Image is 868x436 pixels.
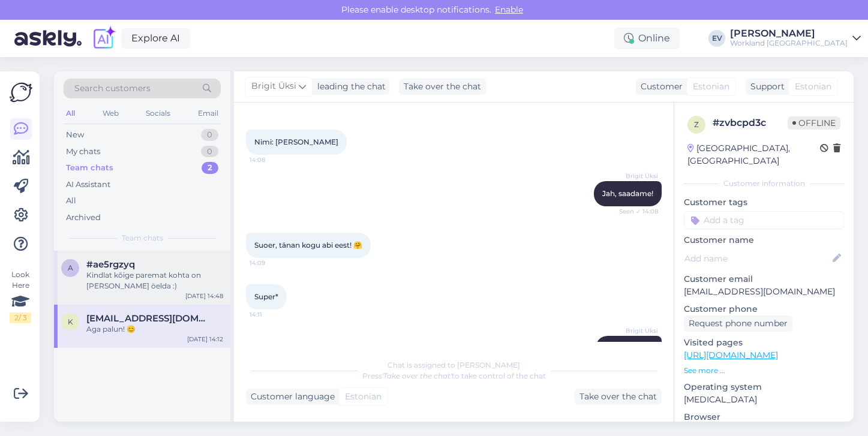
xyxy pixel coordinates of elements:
[684,350,778,360] a: [URL][DOMAIN_NAME]
[250,155,295,164] span: 14:08
[746,80,785,93] div: Support
[345,390,382,403] span: Estonian
[66,195,76,207] div: All
[201,146,218,158] div: 0
[613,207,658,216] span: Seen ✓ 14:08
[74,82,151,95] span: Search customers
[64,106,77,121] div: All
[86,313,211,324] span: kat@levoroacademy.com
[613,172,658,181] span: Brigit Üksi
[10,312,31,323] div: 2 / 3
[66,162,113,174] div: Team chats
[250,258,295,267] span: 14:09
[730,29,848,38] div: [PERSON_NAME]
[66,129,84,141] div: New
[388,360,520,369] span: Chat is assigned to [PERSON_NAME]
[684,381,844,393] p: Operating system
[143,106,173,121] div: Socials
[254,292,278,301] span: Super*
[187,335,223,344] div: [DATE] 14:12
[68,263,73,272] span: a
[382,371,452,380] i: 'Take over the chat'
[86,324,223,335] div: Aga palun! 😊
[246,390,335,403] div: Customer language
[684,411,844,423] p: Browser
[201,129,218,141] div: 0
[185,291,223,300] div: [DATE] 14:48
[66,146,100,158] div: My chats
[694,120,699,129] span: z
[795,80,831,93] span: Estonian
[66,179,110,191] div: AI Assistant
[196,106,221,121] div: Email
[250,310,295,319] span: 14:11
[687,142,820,167] div: [GEOGRAPHIC_DATA], [GEOGRAPHIC_DATA]
[684,252,830,265] input: Add name
[575,389,662,405] div: Take over the chat
[10,81,32,104] img: Askly Logo
[313,80,386,93] div: leading the chat
[713,116,788,130] div: # zvbcpd3c
[121,28,190,49] a: Explore AI
[636,80,683,93] div: Customer
[66,212,101,224] div: Archived
[684,178,844,189] div: Customer information
[399,79,486,95] div: Take over the chat
[86,270,223,291] div: Kindlat kõige paremat kohta on [PERSON_NAME] öelda :)
[684,234,844,246] p: Customer name
[122,233,163,243] span: Team chats
[684,196,844,209] p: Customer tags
[362,371,546,380] span: Press to take control of the chat
[708,30,725,47] div: EV
[730,29,861,48] a: [PERSON_NAME]Workland [GEOGRAPHIC_DATA]
[251,80,296,93] span: Brigit Üksi
[684,273,844,285] p: Customer email
[684,303,844,315] p: Customer phone
[788,116,840,130] span: Offline
[602,189,653,198] span: Jah, saadame!
[730,38,848,48] div: Workland [GEOGRAPHIC_DATA]
[693,80,729,93] span: Estonian
[684,211,844,229] input: Add a tag
[614,28,680,49] div: Online
[684,393,844,406] p: [MEDICAL_DATA]
[684,315,792,332] div: Request phone number
[100,106,121,121] div: Web
[68,317,73,326] span: k
[202,162,218,174] div: 2
[613,326,658,335] span: Brigit Üksi
[684,285,844,298] p: [EMAIL_ADDRESS][DOMAIN_NAME]
[491,4,527,15] span: Enable
[684,336,844,349] p: Visited pages
[91,26,116,51] img: explore-ai
[254,137,338,146] span: Nimi: [PERSON_NAME]
[254,240,362,249] span: Suoer, tänan kogu abi eest! 🤗
[86,259,135,270] span: #ae5rgzyq
[684,365,844,376] p: See more ...
[10,269,31,323] div: Look Here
